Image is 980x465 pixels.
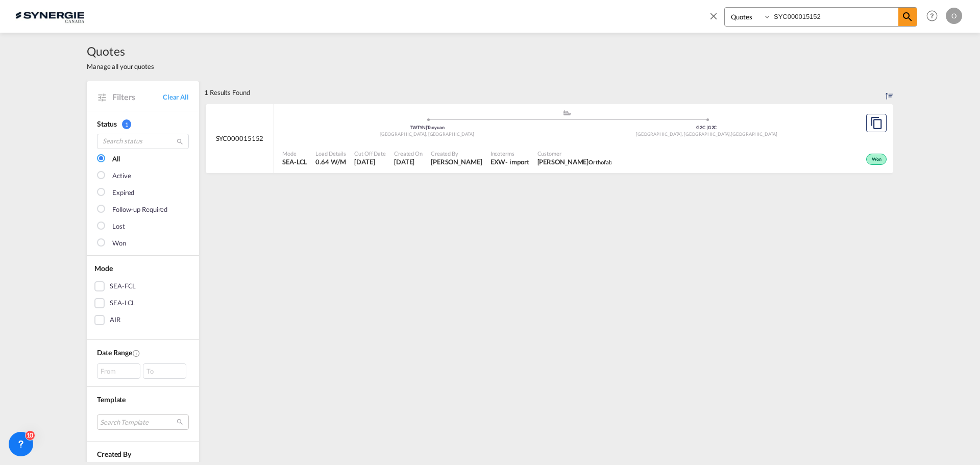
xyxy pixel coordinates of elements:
[112,171,131,181] div: Active
[394,150,423,157] span: Created On
[97,395,126,404] span: Template
[97,119,116,128] span: Status
[706,125,708,130] span: |
[110,315,120,325] div: AIR
[410,125,445,130] span: TWTYN Taoyuan
[112,188,134,198] div: Expired
[87,43,154,59] span: Quotes
[122,119,131,129] span: 1
[886,81,893,104] div: Sort by: Created On
[97,348,132,357] span: Date Range
[97,134,189,149] input: Search status
[491,157,506,166] div: EXW
[708,10,719,21] md-icon: icon-close
[110,281,136,291] div: SEA-FCL
[112,238,126,249] div: Won
[315,158,346,166] span: 0.64 W/M
[731,131,777,137] span: [GEOGRAPHIC_DATA]
[97,450,131,458] span: Created By
[15,5,84,28] img: 1f56c880d42311ef80fc7dca854c8e59.png
[163,92,189,102] a: Clear All
[636,131,731,137] span: [GEOGRAPHIC_DATA], [GEOGRAPHIC_DATA]
[708,7,724,32] span: icon-close
[491,157,529,166] div: EXW import
[561,110,573,115] md-icon: assets/icons/custom/ship-fill.svg
[589,159,611,165] span: Orthofab
[204,81,250,104] div: 1 Results Found
[431,150,482,157] span: Created By
[282,150,307,157] span: Mode
[537,157,612,166] span: Maurice Lecuyer Orthofab
[866,154,887,165] div: Won
[112,154,120,164] div: All
[872,156,884,163] span: Won
[426,125,427,130] span: |
[94,264,113,273] span: Mode
[730,131,731,137] span: ,
[923,7,941,25] span: Help
[923,7,946,26] div: Help
[132,349,140,357] md-icon: Created On
[97,363,140,379] div: From
[112,91,163,103] span: Filters
[87,62,154,71] span: Manage all your quotes
[354,150,386,157] span: Cut Off Date
[97,363,189,379] span: From To
[394,157,423,166] span: 30 Sep 2025
[143,363,186,379] div: To
[431,157,482,166] span: Adriana Groposila
[946,8,962,24] div: O
[206,104,893,174] div: SYC000015152 assets/icons/custom/ship-fill.svgassets/icons/custom/roll-o-plane.svgOriginTaoyuan T...
[112,222,125,232] div: Lost
[176,138,184,145] md-icon: icon-magnify
[94,298,191,308] md-checkbox: SEA-LCL
[491,150,529,157] span: Incoterms
[708,125,717,130] span: G2C
[696,125,708,130] span: G2C
[866,114,887,132] button: Copy Quote
[380,131,474,137] span: [GEOGRAPHIC_DATA], [GEOGRAPHIC_DATA]
[537,150,612,157] span: Customer
[94,315,191,325] md-checkbox: AIR
[110,298,135,308] div: SEA-LCL
[771,8,898,26] input: Enter Quotation Number
[216,134,264,143] span: SYC000015152
[870,117,883,129] md-icon: assets/icons/custom/copyQuote.svg
[315,150,346,157] span: Load Details
[901,11,914,23] md-icon: icon-magnify
[112,205,167,215] div: Follow-up Required
[97,119,189,129] div: Status 1
[505,157,529,166] div: - import
[354,157,386,166] span: 30 Sep 2025
[898,8,917,26] span: icon-magnify
[282,157,307,166] span: SEA-LCL
[94,281,191,291] md-checkbox: SEA-FCL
